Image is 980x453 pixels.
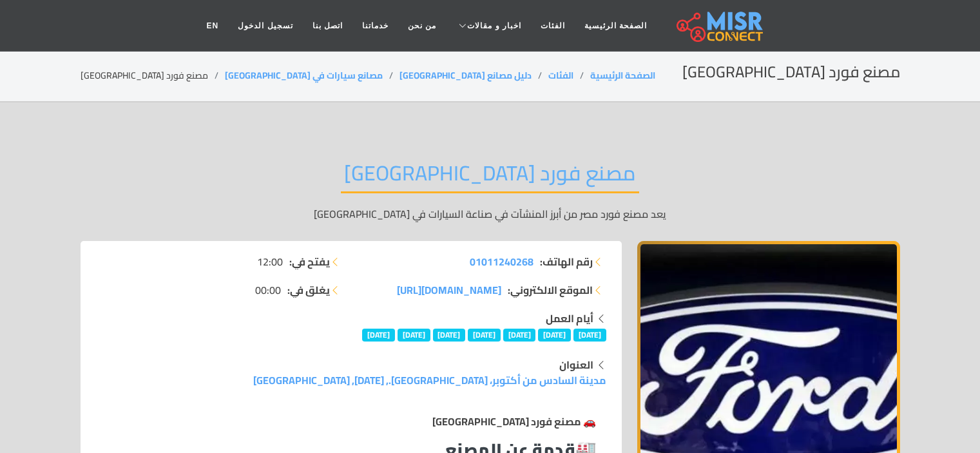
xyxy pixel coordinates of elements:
strong: 🚗 مصنع فورد [GEOGRAPHIC_DATA] [432,412,596,431]
span: 12:00 [257,254,283,269]
a: اخبار و مقالات [446,14,531,38]
strong: الموقع الالكتروني: [508,282,593,298]
a: 01011240268 [470,254,533,269]
strong: يغلق في: [287,282,330,298]
span: [DATE] [503,329,536,342]
a: خدماتنا [352,14,398,38]
a: من نحن [398,14,446,38]
a: [DOMAIN_NAME][URL] [397,282,501,298]
a: تسجيل الدخول [228,14,302,38]
strong: العنوان [559,355,593,374]
p: يعد مصنع فورد مصر من أبرز المنشآت في صناعة السيارات في [GEOGRAPHIC_DATA] [81,206,900,222]
a: الصفحة الرئيسية [590,67,655,84]
span: 00:00 [255,282,281,298]
strong: يفتح في: [289,254,330,269]
h2: مصنع فورد [GEOGRAPHIC_DATA] [341,160,639,193]
a: الفئات [531,14,575,38]
a: مدينة السادس من أكتوبر، [GEOGRAPHIC_DATA]., [DATE], [GEOGRAPHIC_DATA] [253,371,606,390]
a: EN [197,14,229,38]
span: [DATE] [538,329,571,342]
a: الصفحة الرئيسية [575,14,657,38]
a: اتصل بنا [303,14,352,38]
span: [DOMAIN_NAME][URL] [397,280,501,300]
span: اخبار و مقالات [467,20,521,32]
a: الفئات [548,67,573,84]
a: دليل مصانع [GEOGRAPHIC_DATA] [399,67,532,84]
li: مصنع فورد [GEOGRAPHIC_DATA] [81,69,225,82]
span: 01011240268 [470,252,533,271]
span: [DATE] [468,329,501,342]
span: [DATE] [362,329,395,342]
span: [DATE] [573,329,606,342]
span: [DATE] [433,329,466,342]
strong: أيام العمل [546,309,593,328]
h2: مصنع فورد [GEOGRAPHIC_DATA] [682,63,900,82]
span: [DATE] [398,329,430,342]
a: مصانع سيارات في [GEOGRAPHIC_DATA] [225,67,383,84]
img: main.misr_connect [677,10,763,42]
strong: رقم الهاتف: [540,254,593,269]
